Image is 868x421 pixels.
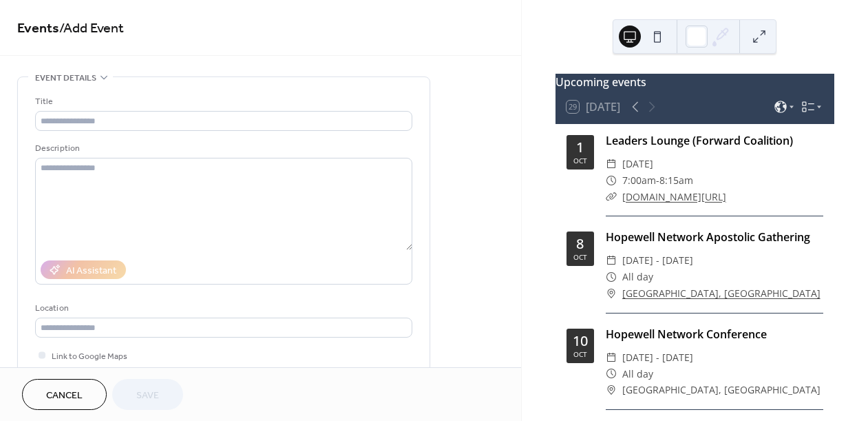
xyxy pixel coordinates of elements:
span: Link to Google Maps [52,349,127,364]
span: 7:00am [622,172,656,189]
span: [DATE] [622,156,653,172]
span: [GEOGRAPHIC_DATA], [GEOGRAPHIC_DATA] [622,382,821,398]
div: Location [35,301,410,316]
div: Oct [573,351,587,358]
span: / Add Event [59,15,124,42]
div: ​ [606,269,617,285]
span: All day [622,269,653,285]
div: Title [35,94,410,109]
button: Cancel [22,379,107,410]
div: 8 [576,237,584,251]
div: ​ [606,189,617,205]
div: ​ [606,252,617,269]
div: ​ [606,156,617,172]
span: 8:15am [659,172,693,189]
div: Oct [573,157,587,164]
div: 10 [573,334,588,348]
div: 1 [576,141,584,154]
div: ​ [606,285,617,302]
div: Upcoming events [555,74,834,90]
div: ​ [606,172,617,189]
span: [DATE] - [DATE] [622,252,693,269]
a: Events [17,15,59,42]
a: [GEOGRAPHIC_DATA], [GEOGRAPHIC_DATA] [622,285,821,302]
span: [DATE] - [DATE] [622,349,693,366]
span: All day [622,366,653,382]
div: ​ [606,366,617,382]
span: Cancel [46,389,83,403]
a: [DOMAIN_NAME][URL] [622,190,726,203]
div: ​ [606,349,617,366]
div: ​ [606,382,617,398]
div: Hopewell Network Apostolic Gathering [606,229,823,245]
span: Event details [35,71,96,85]
span: - [656,172,659,189]
div: Hopewell Network Conference [606,326,823,342]
a: Leaders Lounge (Forward Coalition) [606,133,793,148]
div: Oct [573,254,587,260]
div: Description [35,141,410,156]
